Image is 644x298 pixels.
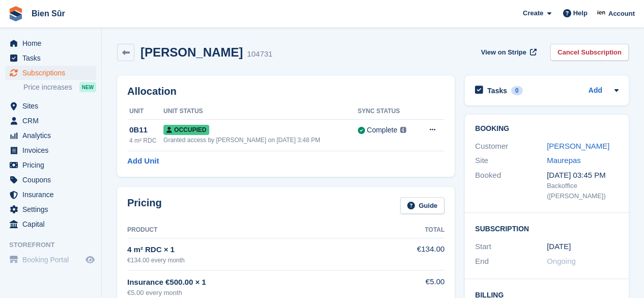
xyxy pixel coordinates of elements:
a: Add Unit [127,155,159,167]
span: Price increases [23,83,72,92]
span: Settings [22,202,83,216]
a: Cancel Subscription [550,44,629,61]
a: menu [5,114,96,128]
div: €134.00 every month [127,256,396,265]
span: Create [523,8,543,18]
span: Account [608,9,635,19]
span: Tasks [22,51,83,65]
img: Asmaa Habri [597,8,607,18]
a: Maurepas [547,156,581,165]
div: Booked [475,170,547,201]
h2: [PERSON_NAME] [141,45,243,59]
th: Sync Status [358,103,418,120]
a: menu [5,202,96,216]
th: Unit Status [163,103,358,120]
a: Add [589,85,602,97]
span: Storefront [9,240,101,250]
div: 4 m² RDC [129,136,163,145]
span: Help [573,8,587,18]
a: menu [5,143,96,157]
div: NEW [79,82,96,92]
h2: Tasks [487,86,507,95]
a: menu [5,66,96,80]
a: Price increases NEW [23,82,96,93]
div: 0 [511,86,523,95]
span: Capital [22,217,83,231]
h2: Pricing [127,197,162,214]
span: Sites [22,99,83,113]
a: View on Stripe [477,44,539,61]
div: 104731 [247,48,272,60]
img: icon-info-grey-7440780725fd019a000dd9b08b2336e03edf1995a4989e88bcd33f0948082b44.svg [400,127,406,133]
img: stora-icon-8386f47178a22dfd0bd8f6a31ec36ba5ce8667c1dd55bd0f319d3a0aa187defe.svg [8,6,23,21]
a: menu [5,253,96,267]
th: Product [127,222,396,238]
a: Guide [400,197,445,214]
a: menu [5,99,96,113]
div: Backoffice ([PERSON_NAME]) [547,181,619,201]
div: Start [475,241,547,253]
h2: Subscription [475,223,619,233]
div: Insurance €500.00 × 1 [127,277,396,288]
div: Customer [475,141,547,152]
div: Granted access by [PERSON_NAME] on [DATE] 3:48 PM [163,136,358,145]
th: Total [396,222,444,238]
h2: Allocation [127,86,444,97]
span: Occupied [163,125,209,135]
a: menu [5,51,96,65]
div: [DATE] 03:45 PM [547,170,619,181]
span: Pricing [22,158,83,172]
span: Invoices [22,143,83,157]
a: menu [5,36,96,50]
a: menu [5,158,96,172]
div: Site [475,155,547,167]
div: 0B11 [129,124,163,136]
span: Home [22,36,83,50]
span: Subscriptions [22,66,83,80]
div: End [475,256,547,267]
a: menu [5,128,96,143]
a: menu [5,173,96,187]
a: Preview store [84,254,96,266]
span: Analytics [22,128,83,143]
span: Insurance [22,187,83,202]
td: €134.00 [396,238,444,270]
a: menu [5,217,96,231]
th: Unit [127,103,163,120]
span: Ongoing [547,257,576,265]
a: menu [5,187,96,202]
span: Booking Portal [22,253,83,267]
div: €5.00 every month [127,288,396,298]
time: 2025-08-29 23:00:00 UTC [547,241,571,253]
div: 4 m² RDC × 1 [127,244,396,256]
div: Complete [367,125,398,136]
span: View on Stripe [481,47,526,58]
a: [PERSON_NAME] [547,142,609,150]
a: Bien Sûr [27,5,69,22]
span: CRM [22,114,83,128]
span: Coupons [22,173,83,187]
h2: Booking [475,125,619,133]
